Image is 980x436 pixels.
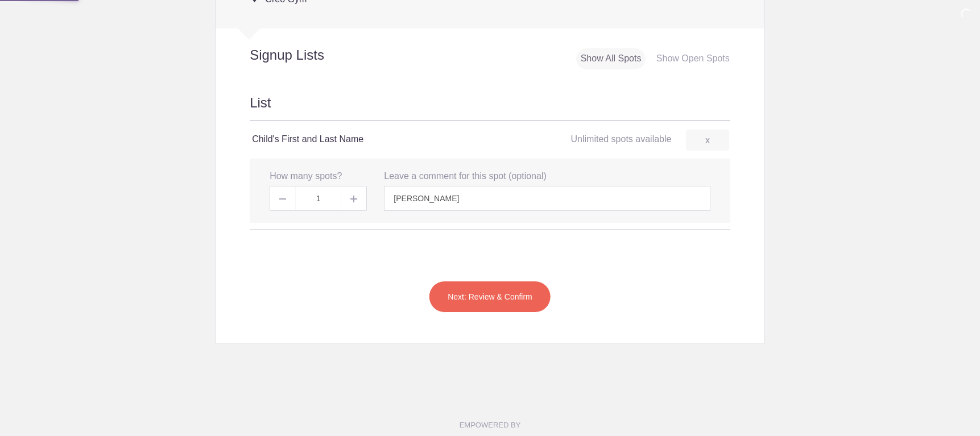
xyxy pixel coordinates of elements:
div: Show All Spots [576,48,646,69]
small: EMPOWERED BY [460,421,521,429]
span: Unlimited spots available [570,134,671,144]
button: Next: Review & Confirm [429,281,551,313]
label: Leave a comment for this spot (optional) [384,170,546,183]
h2: Signup Lists [216,47,399,64]
img: Plus gray [350,196,357,202]
a: x [686,130,729,151]
img: Minus gray [279,198,286,200]
h4: Child's First and Last Name [252,132,490,146]
input: Enter message [384,186,710,211]
h2: List [250,93,730,121]
label: How many spots? [270,170,342,183]
div: Show Open Spots [652,48,734,69]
